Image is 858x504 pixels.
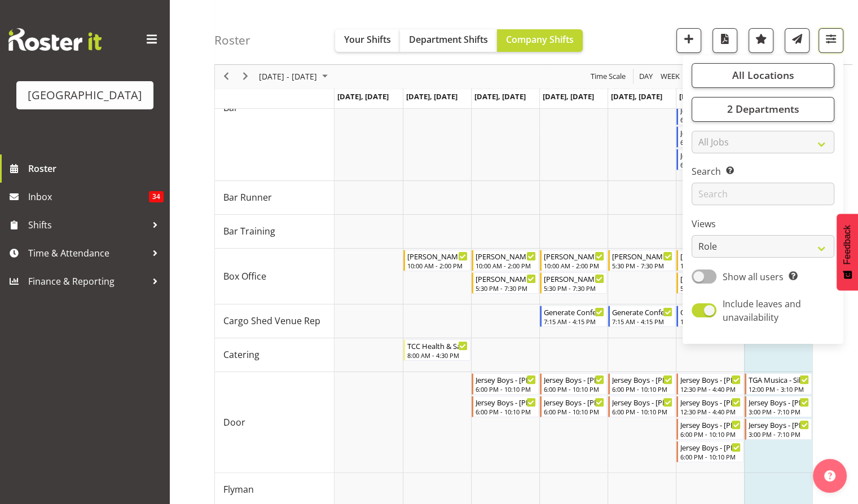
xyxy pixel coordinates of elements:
[612,384,672,394] div: 6:00 PM - 10:10 PM
[749,396,809,408] div: Jersey Boys - [PERSON_NAME]
[612,250,672,262] div: [PERSON_NAME] - Jersey Boys - Box Office - [PERSON_NAME]
[476,374,536,385] div: Jersey Boys - [PERSON_NAME]
[544,284,604,293] div: 5:30 PM - 7:30 PM
[723,298,801,324] span: Include leaves and unavailability
[692,218,834,231] label: Views
[28,216,147,233] span: Shifts
[540,396,607,417] div: Door"s event - Jersey Boys - Ciska Vogelzang Begin From Thursday, September 18, 2025 at 6:00:00 P...
[676,441,743,462] div: Door"s event - Jersey Boys - Max Allan Begin From Saturday, September 20, 2025 at 6:00:00 PM GMT+...
[723,271,784,283] span: Show all users
[612,407,672,416] div: 6:00 PM - 10:10 PM
[215,372,335,473] td: Door resource
[400,29,497,52] button: Department Shifts
[612,317,672,326] div: 7:15 AM - 4:15 PM
[476,284,536,293] div: 5:30 PM - 7:30 PM
[476,384,536,394] div: 6:00 PM - 10:10 PM
[544,261,604,270] div: 10:00 AM - 2:00 PM
[544,374,604,385] div: Jersey Boys - [PERSON_NAME]
[637,70,655,84] button: Timeline Day
[476,273,536,284] div: [PERSON_NAME] - Jersey Boys - Box Office - [PERSON_NAME]
[612,374,672,385] div: Jersey Boys - [PERSON_NAME]
[407,340,468,351] div: TCC Health & Safety Training. School House - [PERSON_NAME]
[680,306,741,317] div: Oktoberfest Cargo Shed - [PERSON_NAME]
[474,91,526,101] span: [DATE], [DATE]
[680,273,741,284] div: [PERSON_NAME] - Jersey Boys - Box Office - [PERSON_NAME]
[745,418,812,440] div: Door"s event - Jersey Boys - Ciska Vogelzang Begin From Sunday, September 21, 2025 at 3:00:00 PM ...
[638,70,654,84] span: Day
[223,269,266,283] span: Box Office
[476,250,536,262] div: [PERSON_NAME] - Box Office (Daytime Shifts) - [PERSON_NAME]
[28,87,142,104] div: [GEOGRAPHIC_DATA]
[749,374,809,385] div: TGA Musica - Silent Movies Live - [PERSON_NAME]
[335,29,400,52] button: Your Shifts
[745,373,812,395] div: Door"s event - TGA Musica - Silent Movies Live - Heather Powell Begin From Sunday, September 21, ...
[236,65,255,89] div: next period
[544,250,604,262] div: [PERSON_NAME] - Box Office (Daytime Shifts) - [PERSON_NAME]
[659,70,681,84] span: Week
[676,418,743,440] div: Door"s event - Jersey Boys - Sumner Raos Begin From Saturday, September 20, 2025 at 6:00:00 PM GM...
[544,317,604,326] div: 7:15 AM - 4:15 PM
[407,261,468,270] div: 10:00 AM - 2:00 PM
[149,191,164,202] span: 34
[676,373,743,395] div: Door"s event - Jersey Boys - Heather Powell Begin From Saturday, September 20, 2025 at 12:30:00 P...
[403,339,470,361] div: Catering"s event - TCC Health & Safety Training. School House - Ruby Grace Begin From Tuesday, Se...
[544,384,604,394] div: 6:00 PM - 10:10 PM
[659,70,682,84] button: Timeline Week
[692,183,834,206] input: Search
[223,348,259,361] span: Catering
[472,373,539,395] div: Door"s event - Jersey Boys - Beana Badenhorst Begin From Wednesday, September 17, 2025 at 6:00:00...
[476,407,536,416] div: 6:00 PM - 10:10 PM
[223,483,254,496] span: Flyman
[238,70,253,84] button: Next
[679,91,731,101] span: [DATE], [DATE]
[611,91,662,101] span: [DATE], [DATE]
[589,70,627,84] span: Time Scale
[680,384,741,394] div: 12:30 PM - 4:40 PM
[692,63,834,88] button: All Locations
[608,250,675,271] div: Box Office"s event - Valerie - Jersey Boys - Box Office - Valerie Donaldson Begin From Friday, Se...
[540,306,607,327] div: Cargo Shed Venue Rep"s event - Generate Conference Cargo Shed - Chris Darlington Begin From Thurs...
[28,273,147,290] span: Finance & Reporting
[258,70,318,84] span: [DATE] - [DATE]
[223,415,245,429] span: Door
[543,91,594,101] span: [DATE], [DATE]
[680,317,741,326] div: 11:45 AM - 11:30 PM
[223,224,275,238] span: Bar Training
[215,338,335,372] td: Catering resource
[223,314,320,328] span: Cargo Shed Venue Rep
[612,396,672,408] div: Jersey Boys - [PERSON_NAME]
[217,65,236,89] div: previous period
[337,91,389,101] span: [DATE], [DATE]
[837,214,858,290] button: Feedback - Show survey
[749,419,809,430] div: Jersey Boys - [PERSON_NAME]
[680,138,741,147] div: 6:00 PM - 10:10 PM
[407,351,468,360] div: 8:00 AM - 4:30 PM
[676,306,743,327] div: Cargo Shed Venue Rep"s event - Oktoberfest Cargo Shed - Robyn Shefer Begin From Saturday, Septemb...
[732,69,794,82] span: All Locations
[608,373,675,395] div: Door"s event - Jersey Boys - Sumner Raos Begin From Friday, September 19, 2025 at 6:00:00 PM GMT+...
[406,91,457,101] span: [DATE], [DATE]
[745,396,812,417] div: Door"s event - Jersey Boys - Amanda Clark Begin From Sunday, September 21, 2025 at 3:00:00 PM GMT...
[692,97,834,122] button: 2 Departments
[409,33,488,46] span: Department Shifts
[680,441,741,453] div: Jersey Boys - [PERSON_NAME]
[842,225,852,264] span: Feedback
[257,70,333,84] button: September 2025
[476,261,536,270] div: 10:00 AM - 2:00 PM
[680,149,741,161] div: Jersey Boys - [PERSON_NAME]
[680,374,741,385] div: Jersey Boys - [PERSON_NAME]
[472,272,539,294] div: Box Office"s event - Wendy - Jersey Boys - Box Office - Wendy Auld Begin From Wednesday, Septembe...
[676,250,743,271] div: Box Office"s event - Valerie - Jersey Boys - Box Office - Valerie Donaldson Begin From Saturday, ...
[589,70,628,84] button: Time Scale
[608,396,675,417] div: Door"s event - Jersey Boys - Ruby Grace Begin From Friday, September 19, 2025 at 6:00:00 PM GMT+1...
[749,384,809,394] div: 12:00 PM - 3:10 PM
[215,215,335,249] td: Bar Training resource
[215,181,335,215] td: Bar Runner resource
[8,28,102,51] img: Rosterit website logo
[403,250,470,271] div: Box Office"s event - Wendy - Box Office (Daytime Shifts) - Wendy Auld Begin From Tuesday, Septemb...
[472,396,539,417] div: Door"s event - Jersey Boys - Dominique Vogler Begin From Wednesday, September 17, 2025 at 6:00:00...
[680,419,741,430] div: Jersey Boys - [PERSON_NAME]
[676,126,743,148] div: Bar"s event - Jersey Boys - Hanna Peters Begin From Saturday, September 20, 2025 at 6:00:00 PM GM...
[680,127,741,138] div: Jersey Boys - [PERSON_NAME]
[680,407,741,416] div: 12:30 PM - 4:40 PM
